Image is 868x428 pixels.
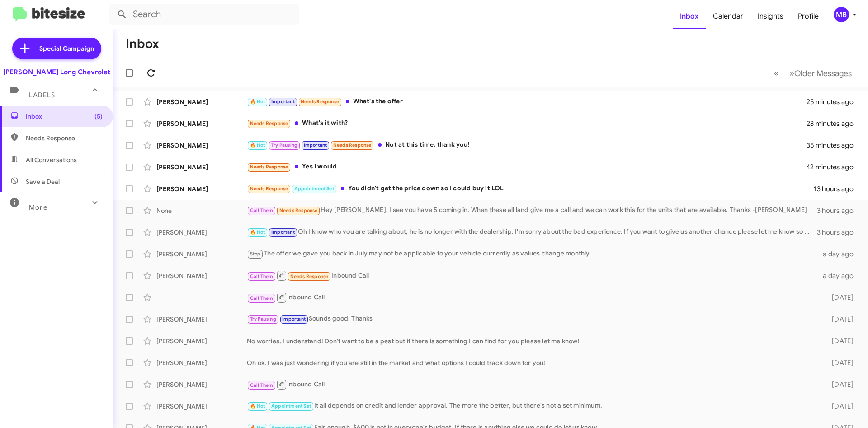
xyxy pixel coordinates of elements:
[250,164,288,170] span: Needs Response
[271,403,311,409] span: Appointment Set
[26,177,60,186] span: Save a Deal
[282,316,306,322] span: Important
[814,184,861,193] div: 13 hours ago
[301,99,339,105] span: Needs Response
[247,314,817,324] div: Sounds good. Thanks
[12,38,101,59] a: Special Campaign
[817,293,861,302] div: [DATE]
[156,141,247,150] div: [PERSON_NAME]
[250,316,276,322] span: Try Pausing
[26,134,103,143] span: Needs Response
[817,250,861,259] div: a day ago
[774,67,779,79] span: «
[826,7,858,22] button: MB
[26,155,77,164] span: All Conversations
[817,206,861,215] div: 3 hours ago
[247,227,817,237] div: Oh I know who you are talking about, he is no longer with the dealership. I'm sorry about the bad...
[250,99,265,105] span: 🔥 Hot
[807,141,861,150] div: 35 minutes ago
[29,91,55,99] span: Labels
[126,37,159,51] h1: Inbox
[250,295,274,301] span: Call Them
[794,68,852,78] span: Older Messages
[156,119,247,128] div: [PERSON_NAME]
[250,207,274,213] span: Call Them
[294,186,334,192] span: Appointment Set
[156,250,247,259] div: [PERSON_NAME]
[156,228,247,237] div: [PERSON_NAME]
[817,402,861,411] div: [DATE]
[156,337,247,346] div: [PERSON_NAME]
[817,228,861,237] div: 3 hours ago
[250,186,288,192] span: Needs Response
[304,142,327,148] span: Important
[279,207,318,213] span: Needs Response
[789,67,794,79] span: »
[247,183,814,194] div: You didn't get the price down so I could buy it LOL
[247,358,817,367] div: Oh ok. I was just wondering if you are still in the market and what options I could track down fo...
[247,162,807,172] div: Yes I would
[247,401,817,411] div: It all depends on credit and lender approval. The more the better, but there's not a set minimum.
[333,142,372,148] span: Needs Response
[817,337,861,346] div: [DATE]
[156,184,247,193] div: [PERSON_NAME]
[247,118,807,129] div: What's it with?
[784,64,857,82] button: Next
[156,163,247,172] div: [PERSON_NAME]
[250,274,274,279] span: Call Them
[247,379,817,390] div: Inbound Call
[247,270,817,281] div: Inbound Call
[247,249,817,259] div: The offer we gave you back in July may not be applicable to your vehicle currently as values chan...
[817,271,861,280] div: a day ago
[156,358,247,367] div: [PERSON_NAME]
[156,97,247,106] div: [PERSON_NAME]
[817,358,861,367] div: [DATE]
[834,7,849,22] div: MB
[29,203,47,212] span: More
[247,96,807,107] div: What's the offer
[94,112,103,121] span: (5)
[769,64,857,82] nav: Page navigation example
[791,3,826,29] a: Profile
[807,97,861,106] div: 25 minutes ago
[673,3,706,29] a: Inbox
[109,4,299,25] input: Search
[247,292,817,303] div: Inbound Call
[156,271,247,280] div: [PERSON_NAME]
[250,229,265,235] span: 🔥 Hot
[769,64,784,82] button: Previous
[156,380,247,389] div: [PERSON_NAME]
[156,315,247,324] div: [PERSON_NAME]
[250,120,288,126] span: Needs Response
[817,380,861,389] div: [DATE]
[3,67,110,77] div: [PERSON_NAME] Long Chevrolet
[271,142,297,148] span: Try Pausing
[250,251,261,257] span: Stop
[807,119,861,128] div: 28 minutes ago
[817,315,861,324] div: [DATE]
[250,142,265,148] span: 🔥 Hot
[247,205,817,216] div: Hey [PERSON_NAME], I see you have 5 coming in. When these all land give me a call and we can work...
[750,3,791,29] a: Insights
[290,274,329,279] span: Needs Response
[271,229,295,235] span: Important
[247,337,817,346] div: No worries, I understand! Don't want to be a pest but if there is something I can find for you pl...
[250,382,274,388] span: Call Them
[706,3,750,29] a: Calendar
[247,140,807,150] div: Not at this time, thank you!
[26,112,103,121] span: Inbox
[807,163,861,172] div: 42 minutes ago
[39,44,94,53] span: Special Campaign
[156,206,247,215] div: None
[156,402,247,411] div: [PERSON_NAME]
[271,99,295,105] span: Important
[250,403,265,409] span: 🔥 Hot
